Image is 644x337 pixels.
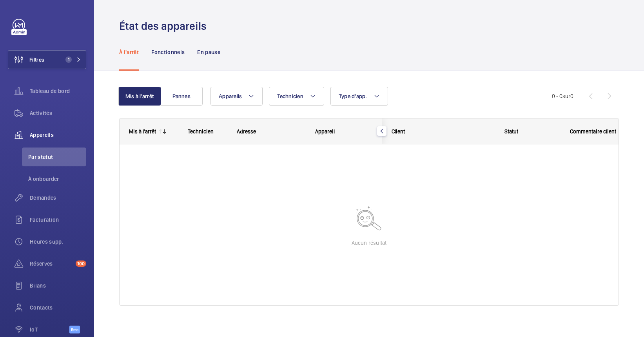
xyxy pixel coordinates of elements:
span: 0 - 0 0 [552,93,573,99]
button: Type d'app. [330,87,388,106]
span: Réserves [30,260,73,268]
p: À l'arrêt [119,48,139,56]
div: Mis à l'arrêt [129,128,156,135]
div: Appareil [315,128,373,135]
span: Facturation [30,216,86,224]
span: Filtres [29,56,44,64]
button: Pannes [160,87,203,106]
span: Appareils [30,131,86,139]
button: Technicien [269,87,324,106]
span: Type d'app. [339,93,367,99]
span: Technicien [277,93,303,99]
p: Fonctionnels [151,48,185,56]
span: Demandes [30,194,86,202]
span: sur [562,93,570,99]
span: Client [392,128,405,135]
span: Bilans [30,282,86,290]
span: Contacts [30,304,86,311]
span: Technicien [188,128,214,135]
p: En pause [197,48,220,56]
button: Appareils [210,87,263,106]
h1: État des appareils [119,19,211,33]
span: Statut [504,128,518,135]
span: 1 [65,56,72,63]
span: Beta [69,326,80,333]
span: À onboarder [28,175,86,183]
span: IoT [30,326,69,333]
span: 100 [76,260,86,267]
span: Heures supp. [30,238,86,246]
button: Filtres1 [8,50,86,69]
button: Mis à l'arrêt [118,87,161,106]
span: Adresse [237,128,256,135]
span: Activités [30,109,86,117]
span: Par statut [28,153,86,161]
span: Tableau de bord [30,87,86,95]
span: Appareils [219,93,242,99]
span: Commentaire client [570,128,616,135]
